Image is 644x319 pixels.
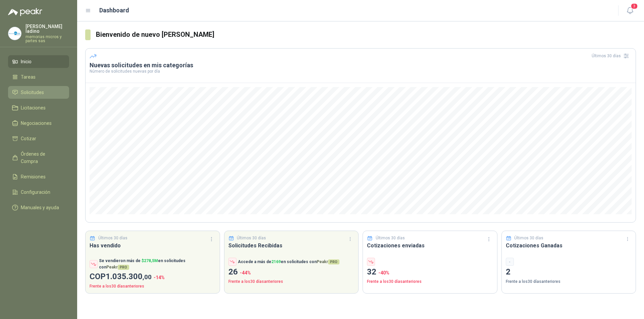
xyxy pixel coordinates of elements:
[228,241,355,250] h3: Solicitudes Recibidas
[21,73,36,81] span: Tareas
[21,104,46,111] span: Licitaciones
[8,86,69,99] a: Solicitudes
[506,241,632,250] h3: Cotizaciones Ganadas
[90,241,216,250] h3: Has vendido
[631,3,638,9] span: 3
[8,148,69,168] a: Órdenes de Compra
[21,58,32,65] span: Inicio
[367,278,493,285] p: Frente a los 30 días anteriores
[378,270,389,275] span: -40 %
[21,150,63,165] span: Órdenes de Compra
[8,117,69,130] a: Negociaciones
[592,51,632,61] div: Últimos 30 días
[228,266,355,278] p: 26
[90,61,632,69] h3: Nuevas solicitudes en mis categorías
[96,29,636,40] h3: Bienvenido de nuevo [PERSON_NAME]
[367,266,493,278] p: 32
[118,265,129,270] span: PRO
[90,270,216,283] p: COP
[8,186,69,198] a: Configuración
[99,6,129,15] h1: Dashboard
[238,259,339,265] p: Accede a más de en solicitudes con
[228,278,355,285] p: Frente a los 30 días anteriores
[271,259,281,264] span: 2169
[90,283,216,290] p: Frente a los 30 días anteriores
[8,101,69,114] a: Licitaciones
[25,35,69,43] p: memorias micros y partes sas
[376,235,405,241] p: Últimos 30 días
[237,235,266,241] p: Últimos 30 días
[21,188,50,196] span: Configuración
[317,259,339,264] span: Peakr
[8,201,69,214] a: Manuales y ayuda
[142,258,158,263] span: $ 278,5M
[624,5,636,17] button: 3
[98,235,127,241] p: Últimos 30 días
[8,27,21,40] img: Company Logo
[106,272,152,281] span: 1.035.300
[367,241,493,250] h3: Cotizaciones enviadas
[99,258,216,270] p: Se vendieron más de en solicitudes con
[8,8,42,16] img: Logo peakr
[106,265,129,269] span: Peakr
[8,55,69,68] a: Inicio
[240,270,251,275] span: -44 %
[90,69,632,73] p: Número de solicitudes nuevas por día
[506,258,514,266] div: -
[25,24,69,33] p: [PERSON_NAME] ladino
[514,235,543,241] p: Últimos 30 días
[21,135,36,142] span: Cotizar
[154,275,165,280] span: -14 %
[8,170,69,183] a: Remisiones
[143,273,152,281] span: ,00
[21,204,59,211] span: Manuales y ayuda
[8,71,69,83] a: Tareas
[506,266,632,278] p: 2
[328,259,339,264] span: PRO
[8,132,69,145] a: Cotizar
[506,278,632,285] p: Frente a los 30 días anteriores
[21,173,46,180] span: Remisiones
[21,119,52,127] span: Negociaciones
[21,89,44,96] span: Solicitudes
